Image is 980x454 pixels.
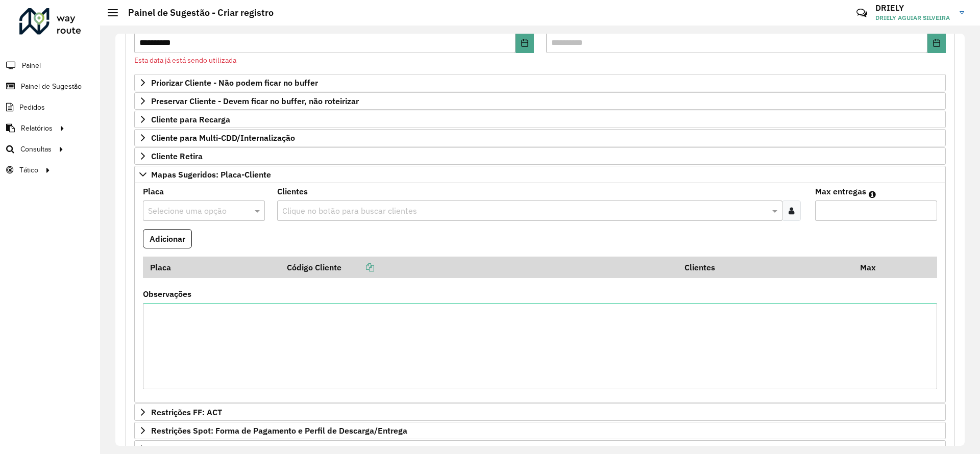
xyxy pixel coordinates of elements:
a: Cliente Retira [134,147,946,165]
span: DRIELY AGUIAR SILVEIRA [875,13,952,22]
span: Restrições FF: ACT [151,408,222,416]
span: Tático [19,165,38,175]
span: Cliente Retira [151,152,203,160]
span: Consultas [20,144,52,155]
span: Cliente para Recarga [151,115,230,123]
span: Preservar Cliente - Devem ficar no buffer, não roteirizar [151,97,359,105]
button: Adicionar [143,229,192,248]
span: Painel [22,60,41,71]
th: Clientes [678,257,853,278]
h2: Painel de Sugestão - Criar registro [118,7,274,18]
span: Rota Noturna/Vespertina [151,445,246,453]
div: Mapas Sugeridos: Placa-Cliente [134,183,946,403]
span: Restrições Spot: Forma de Pagamento e Perfil de Descarga/Entrega [151,426,407,435]
span: Pedidos [19,102,45,113]
span: Cliente para Multi-CDD/Internalização [151,134,295,142]
a: Cliente para Multi-CDD/Internalização [134,129,946,146]
a: Contato Rápido [851,2,873,24]
label: Placa [143,185,164,197]
span: Priorizar Cliente - Não podem ficar no buffer [151,79,318,87]
span: Mapas Sugeridos: Placa-Cliente [151,170,271,179]
th: Max [853,257,894,278]
a: Restrições Spot: Forma de Pagamento e Perfil de Descarga/Entrega [134,422,946,439]
a: Restrições FF: ACT [134,403,946,421]
a: Preservar Cliente - Devem ficar no buffer, não roteirizar [134,92,946,110]
a: Mapas Sugeridos: Placa-Cliente [134,166,946,183]
button: Choose Date [516,33,534,53]
span: Painel de Sugestão [21,81,82,92]
span: Relatórios [21,123,53,134]
th: Código Cliente [280,257,678,278]
h3: DRIELY [875,3,952,13]
a: Cliente para Recarga [134,111,946,128]
label: Clientes [277,185,308,197]
em: Máximo de clientes que serão colocados na mesma rota com os clientes informados [869,190,876,198]
a: Copiar [341,262,374,272]
a: Priorizar Cliente - Não podem ficar no buffer [134,74,946,91]
label: Max entregas [815,185,866,197]
th: Placa [143,257,280,278]
formly-validation-message: Esta data já está sendo utilizada [134,56,236,65]
button: Choose Date [927,33,946,53]
label: Observações [143,288,191,300]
